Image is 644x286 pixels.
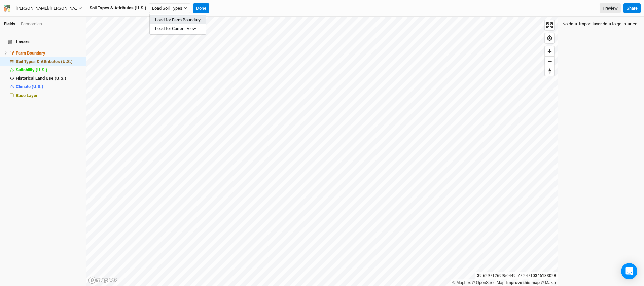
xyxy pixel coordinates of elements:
a: Fields [4,21,15,26]
div: Jon/Reifsnider Farm [16,5,78,12]
button: [PERSON_NAME]/[PERSON_NAME] Farm [3,5,82,12]
div: No data. Import layer data to get started. [558,17,644,31]
span: Base Layer [16,93,38,98]
button: Reset bearing to north [545,66,554,76]
a: Mapbox [452,280,471,285]
div: Climate (U.S.) [16,84,82,90]
div: Historical Land Use (U.S.) [16,76,82,81]
span: Suitability (U.S.) [16,67,47,72]
a: Preview [600,3,621,13]
div: Economics [21,21,42,27]
div: Soil Types & Attributes (U.S.) [90,5,146,11]
canvas: Map [86,17,558,286]
h4: Layers [4,35,82,49]
span: Climate (U.S.) [16,84,43,89]
a: OpenStreetMap [472,280,505,285]
div: [PERSON_NAME]/[PERSON_NAME] Farm [16,5,78,12]
button: Zoom in [545,46,554,56]
div: 39.62971269950449 , -77.24710346133028 [475,272,558,279]
span: Historical Land Use (U.S.) [16,76,66,81]
button: Share [623,3,641,13]
div: Suitability (U.S.) [16,67,82,73]
span: Zoom out [545,57,554,66]
button: Enter fullscreen [545,20,554,30]
button: Done [193,3,209,13]
button: Load for Current View [150,24,206,33]
span: Soil Types & Attributes (U.S.) [16,59,73,64]
button: Zoom out [545,56,554,66]
span: Farm Boundary [16,50,45,56]
div: Soil Types & Attributes (U.S.) [16,59,82,64]
div: Base Layer [16,93,82,98]
div: Open Intercom Messenger [621,263,637,279]
button: Find my location [545,33,554,43]
button: Load Soil Types [149,3,190,13]
a: Improve this map [506,280,540,285]
a: Mapbox logo [88,276,118,284]
div: Farm Boundary [16,50,82,56]
a: Maxar [541,280,556,285]
button: Load for Farm Boundary [150,15,206,24]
